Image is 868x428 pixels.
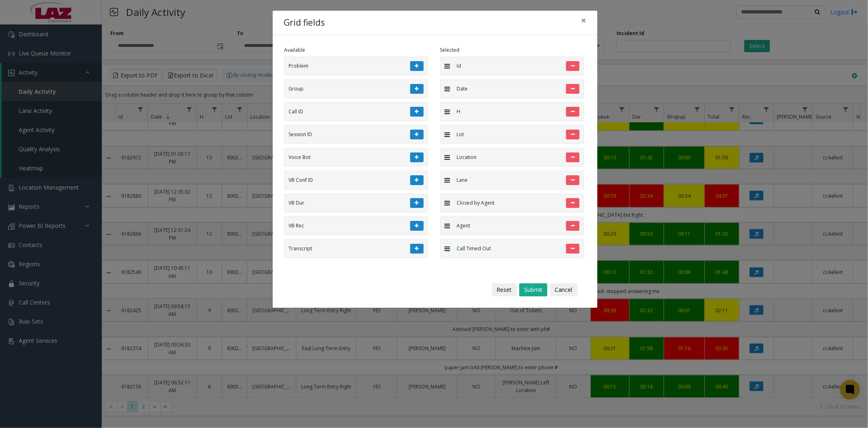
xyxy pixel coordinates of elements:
button: Cancel [550,283,577,296]
button: Close [575,11,592,31]
li: Closed by Agent [440,194,584,212]
li: Id [440,57,584,75]
li: Date [440,79,584,98]
li: Agent [440,216,584,235]
label: Available [284,46,305,54]
li: Problem [284,57,428,75]
label: Selected [440,46,460,54]
button: Submit [519,283,547,296]
li: Voice Bot [284,148,428,167]
li: VB Rec [284,216,428,235]
li: Lot [440,125,584,144]
li: Transcript [284,239,428,258]
li: Call Timed Out [440,239,584,258]
li: Session ID [284,125,428,144]
span: × [581,15,586,26]
li: Lane [440,171,584,190]
button: Reset [492,283,517,296]
li: VB Conf ID [284,171,428,190]
li: H [440,102,584,121]
li: VB Dur [284,194,428,212]
h4: Grid fields [284,16,325,29]
li: Group [284,79,428,98]
li: Call ID [284,102,428,121]
li: Location [440,148,584,167]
